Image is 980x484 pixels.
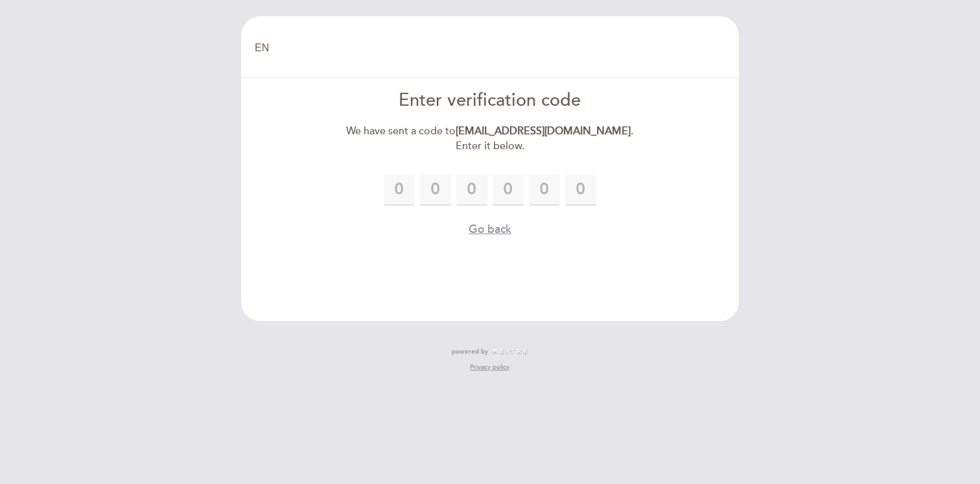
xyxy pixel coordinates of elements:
[452,347,528,356] a: powered by
[342,124,639,154] div: We have sent a code to . Enter it below.
[565,175,596,206] input: 0
[456,125,631,138] strong: [EMAIL_ADDRESS][DOMAIN_NAME]
[342,88,639,114] div: Enter verification code
[470,363,509,372] a: Privacy policy
[493,175,524,206] input: 0
[491,348,528,355] img: MEITRE
[529,175,560,206] input: 0
[420,175,451,206] input: 0
[456,175,487,206] input: 0
[384,175,415,206] input: 0
[469,221,511,237] button: Go back
[452,347,488,356] span: powered by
